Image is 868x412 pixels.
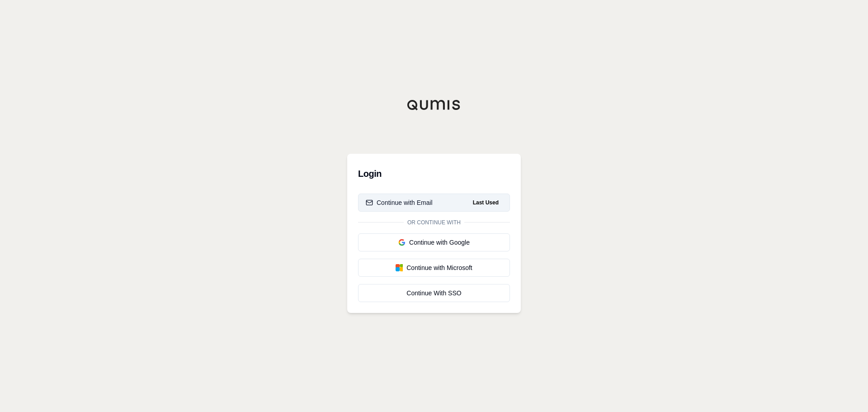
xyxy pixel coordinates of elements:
div: Continue with Google [366,238,502,247]
div: Continue with Email [366,198,433,207]
img: Qumis [407,99,461,110]
div: Continue With SSO [366,289,502,298]
span: Last Used [469,197,502,208]
h3: Login [358,165,510,183]
a: Continue With SSO [358,284,510,302]
div: Continue with Microsoft [366,263,502,272]
button: Continue with Google [358,233,510,251]
button: Continue with Microsoft [358,259,510,277]
button: Continue with EmailLast Used [358,194,510,212]
span: Or continue with [404,219,464,226]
